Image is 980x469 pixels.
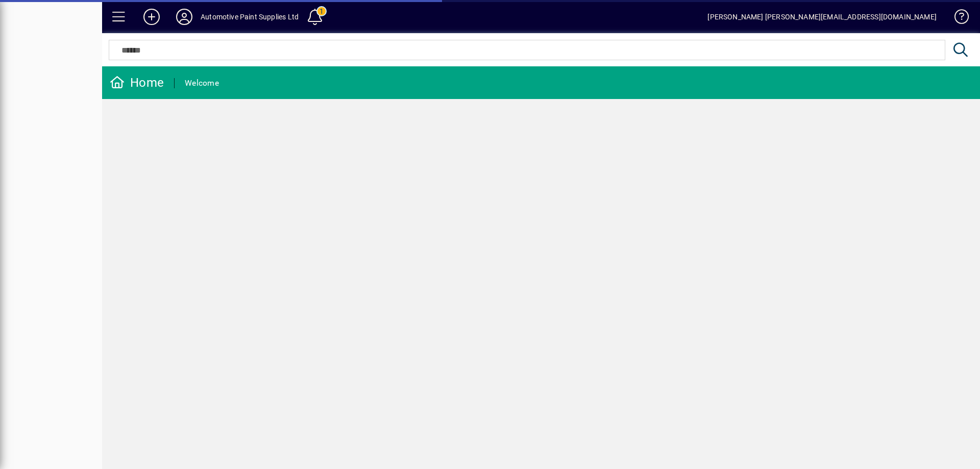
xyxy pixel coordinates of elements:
button: Add [135,8,168,26]
div: Automotive Paint Supplies Ltd [201,9,299,25]
div: Welcome [185,75,219,91]
button: Profile [168,8,201,26]
div: Home [110,75,164,91]
div: [PERSON_NAME] [PERSON_NAME][EMAIL_ADDRESS][DOMAIN_NAME] [707,9,937,25]
a: Knowledge Base [947,2,967,35]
